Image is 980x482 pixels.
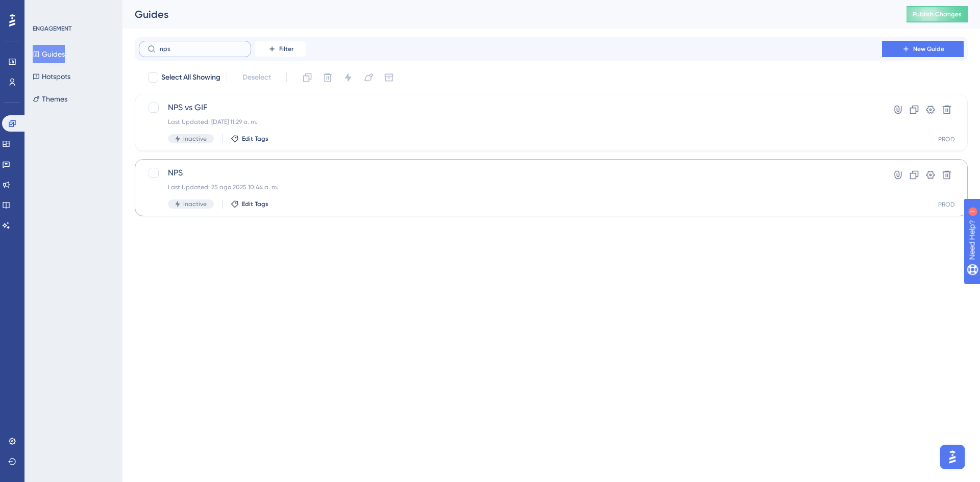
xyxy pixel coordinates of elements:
[231,135,268,143] button: Edit Tags
[913,10,962,18] span: Publish Changes
[233,68,280,87] button: Deselect
[255,41,306,57] button: Filter
[279,45,293,53] span: Filter
[242,135,268,143] span: Edit Tags
[33,90,67,108] button: Themes
[938,200,955,209] div: PROD
[906,6,968,22] button: Publish Changes
[135,7,881,21] div: Guides
[231,200,268,208] button: Edit Tags
[168,183,853,191] div: Last Updated: 25 ago 2025 10:44 a. m.
[242,71,271,84] span: Deselect
[33,24,71,33] div: ENGAGEMENT
[161,71,220,84] span: Select All Showing
[33,67,70,86] button: Hotspots
[160,45,242,53] input: Search
[183,135,207,143] span: Inactive
[168,102,853,114] span: NPS vs GIF
[183,200,207,208] span: Inactive
[168,118,853,126] div: Last Updated: [DATE] 11:29 a. m.
[938,135,955,143] div: PROD
[242,200,268,208] span: Edit Tags
[937,442,968,472] iframe: UserGuiding AI Assistant Launcher
[71,5,74,13] div: 1
[882,41,964,57] button: New Guide
[913,45,944,53] span: New Guide
[33,45,65,63] button: Guides
[168,167,853,179] span: NPS
[24,3,64,15] span: Need Help?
